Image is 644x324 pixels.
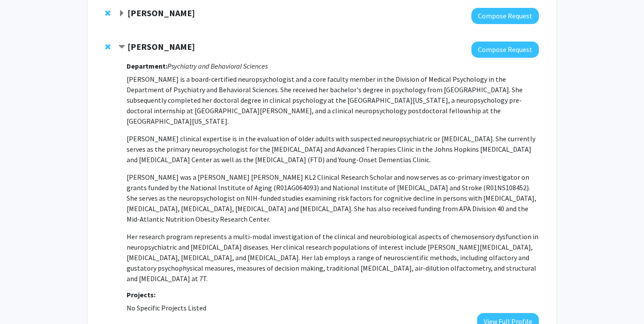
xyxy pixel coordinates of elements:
[471,8,539,24] button: Compose Request to Rachel Aaron
[118,44,125,51] span: Contract Vidya Kamath Bookmark
[471,42,539,58] button: Compose Request to Vidya Kamath
[118,10,125,17] span: Expand Rachel Aaron Bookmark
[127,133,539,165] p: [PERSON_NAME] clinical expertise is in the evaluation of older adults with suspected neuropsychia...
[127,172,539,224] p: [PERSON_NAME] was a [PERSON_NAME] [PERSON_NAME] KL2 Clinical Research Scholar and now serves as c...
[127,41,195,52] strong: [PERSON_NAME]
[7,285,37,317] iframe: Chat
[167,62,268,70] i: Psychiatry and Behavioral Sciences
[127,62,167,70] strong: Department:
[127,7,195,18] strong: [PERSON_NAME]
[127,290,156,299] strong: Projects:
[127,231,539,284] p: Her research program represents a multi-modal investigation of the clinical and neurobiological a...
[127,303,206,312] span: No Specific Projects Listed
[105,43,110,50] span: Remove Vidya Kamath from bookmarks
[105,10,110,17] span: Remove Rachel Aaron from bookmarks
[127,74,539,126] p: [PERSON_NAME] is a board-certified neuropsychologist and a core faculty member in the Division of...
